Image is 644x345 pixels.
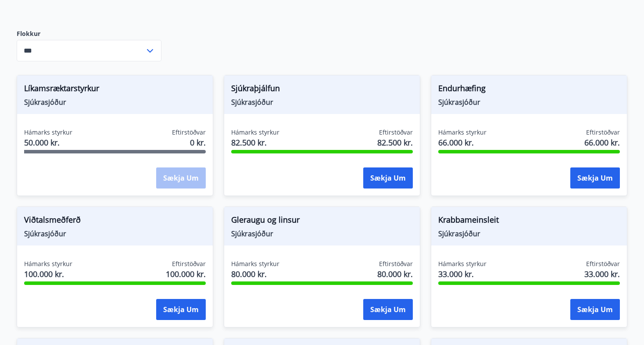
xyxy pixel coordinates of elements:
button: Sækja um [156,299,206,320]
button: Sækja um [363,167,413,189]
span: Hámarks styrkur [24,260,72,268]
span: Hámarks styrkur [438,128,487,137]
span: 82.500 kr. [231,137,279,148]
span: Krabbameinsleit [438,214,620,229]
span: Sjúkrasjóður [24,229,206,238]
span: 0 kr. [190,137,206,148]
span: Hámarks styrkur [231,128,279,137]
button: Sækja um [570,167,620,189]
span: 80.000 kr. [377,268,413,280]
span: 100.000 kr. [166,268,206,280]
span: Viðtalsmeðferð [24,214,206,229]
span: Eftirstöðvar [379,260,413,268]
span: Eftirstöðvar [586,260,620,268]
span: Hámarks styrkur [231,260,279,268]
span: Hámarks styrkur [24,128,72,137]
button: Sækja um [363,299,413,320]
span: Eftirstöðvar [586,128,620,137]
span: Sjúkraþjálfun [231,82,413,97]
span: Gleraugu og linsur [231,214,413,229]
span: Sjúkrasjóður [24,97,206,107]
span: Eftirstöðvar [379,128,413,137]
span: 80.000 kr. [231,268,279,280]
span: 100.000 kr. [24,268,72,280]
span: Sjúkrasjóður [231,229,413,238]
span: Eftirstöðvar [172,260,206,268]
span: 33.000 kr. [438,268,487,280]
span: Hámarks styrkur [438,260,487,268]
button: Sækja um [570,299,620,320]
span: Sjúkrasjóður [231,97,413,107]
span: Sjúkrasjóður [438,229,620,238]
span: 82.500 kr. [377,137,413,148]
span: 33.000 kr. [584,268,620,280]
span: 50.000 kr. [24,137,72,148]
label: Flokkur [17,29,161,38]
span: Eftirstöðvar [172,128,206,137]
span: Sjúkrasjóður [438,97,620,107]
span: Líkamsræktarstyrkur [24,82,206,97]
span: Endurhæfing [438,82,620,97]
span: 66.000 kr. [584,137,620,148]
span: 66.000 kr. [438,137,487,148]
